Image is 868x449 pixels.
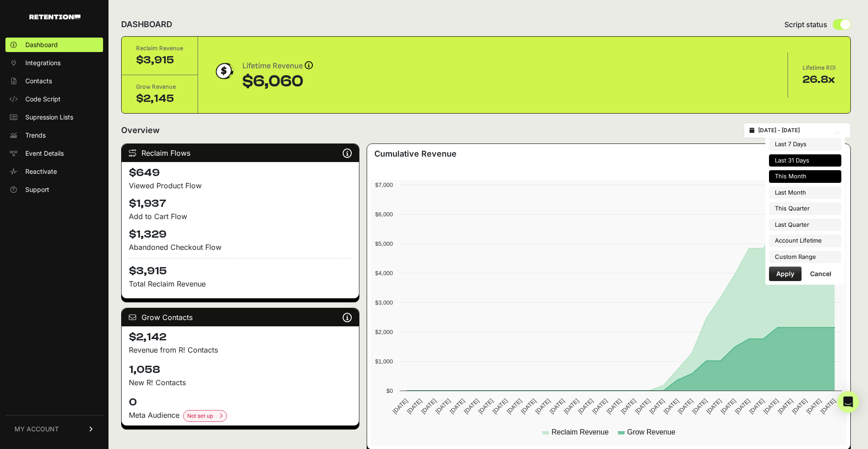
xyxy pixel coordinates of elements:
span: Integrations [25,58,61,67]
div: Grow Contacts [122,308,359,326]
text: [DATE] [762,397,780,415]
a: MY ACCOUNT [5,415,103,443]
div: Meta Audience [129,410,352,422]
li: Last Month [769,186,841,199]
span: MY ACCOUNT [14,425,59,434]
button: Cancel [803,267,839,281]
a: Dashboard [5,38,103,52]
h2: Overview [121,124,160,137]
a: Code Script [5,92,103,106]
div: Grow Revenue [136,82,183,91]
div: Reclaim Revenue [136,44,183,53]
text: [DATE] [648,397,666,415]
h4: $1,329 [129,227,352,242]
div: Open Intercom Messenger [837,391,859,413]
text: [DATE] [520,397,538,415]
button: Apply [769,267,802,281]
h4: $1,937 [129,196,352,211]
li: This Quarter [769,202,841,215]
text: [DATE] [577,397,594,415]
text: $2,000 [375,329,393,335]
li: Last 7 Days [769,138,841,151]
text: [DATE] [791,397,808,415]
text: [DATE] [720,397,737,415]
text: [DATE] [805,397,823,415]
text: $1,000 [375,358,393,365]
div: Abandoned Checkout Flow [129,242,352,253]
text: [DATE] [734,397,751,415]
text: [DATE] [691,397,708,415]
text: [DATE] [677,397,694,415]
a: Event Details [5,146,103,161]
a: Contacts [5,74,103,88]
text: $3,000 [375,299,393,306]
span: Dashboard [25,40,58,49]
div: Viewed Product Flow [129,180,352,191]
text: [DATE] [406,397,423,415]
text: $6,000 [375,211,393,218]
h4: 0 [129,395,352,410]
text: Grow Revenue [627,428,676,436]
p: Revenue from R! Contacts [129,344,352,355]
text: [DATE] [748,397,766,415]
text: [DATE] [534,397,552,415]
span: Script status [784,19,827,30]
h4: $649 [129,166,352,180]
span: Support [25,185,49,194]
div: Lifetime Revenue [242,60,313,72]
span: Reactivate [25,167,57,176]
text: [DATE] [620,397,637,415]
text: [DATE] [548,397,566,415]
text: [DATE] [477,397,495,415]
img: dollar-coin-05c43ed7efb7bc0c12610022525b4bbbb207c7efeef5aecc26f025e68dcafac9.png [212,60,235,82]
text: [DATE] [662,397,680,415]
div: Reclaim Flows [122,144,359,162]
text: Reclaim Revenue [552,428,609,436]
h4: $3,915 [129,258,352,278]
a: Integrations [5,56,103,70]
span: Trends [25,131,46,140]
text: $4,000 [375,270,393,277]
text: [DATE] [705,397,723,415]
text: $7,000 [375,182,393,188]
a: Support [5,182,103,197]
div: $6,060 [242,72,313,91]
div: 26.8x [802,72,836,87]
div: $2,145 [136,91,183,106]
li: Last 31 Days [769,154,841,167]
text: $0 [387,387,393,394]
h2: DASHBOARD [121,18,172,31]
text: [DATE] [463,397,481,415]
a: Reactivate [5,164,103,179]
a: Supression Lists [5,110,103,124]
text: [DATE] [591,397,609,415]
text: [DATE] [605,397,623,415]
li: Account Lifetime [769,234,841,247]
li: This Month [769,170,841,183]
span: Supression Lists [25,113,73,122]
text: [DATE] [420,397,438,415]
span: Contacts [25,76,52,86]
div: Add to Cart Flow [129,211,352,222]
p: New R! Contacts [129,377,352,388]
li: Custom Range [769,251,841,263]
p: Total Reclaim Revenue [129,278,352,289]
li: Last Quarter [769,219,841,231]
text: [DATE] [634,397,651,415]
h4: 1,058 [129,363,352,377]
div: Lifetime ROI [802,63,836,72]
text: [DATE] [392,397,409,415]
span: Code Script [25,95,61,104]
text: [DATE] [491,397,509,415]
text: [DATE] [505,397,523,415]
text: [DATE] [777,397,794,415]
text: [DATE] [563,397,580,415]
text: [DATE] [448,397,466,415]
text: [DATE] [819,397,837,415]
a: Trends [5,128,103,143]
div: $3,915 [136,53,183,67]
h3: Cumulative Revenue [374,148,457,160]
text: $5,000 [375,240,393,247]
h4: $2,142 [129,330,352,344]
span: Event Details [25,149,64,158]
